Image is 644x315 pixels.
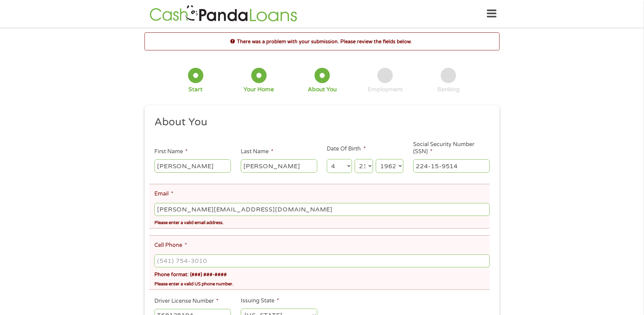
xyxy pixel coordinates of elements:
[241,159,317,172] input: Smith
[148,4,299,23] img: GetLoanNow Logo
[154,298,219,305] label: Driver License Number
[327,145,366,153] label: Date Of Birth
[413,159,490,172] input: 078-05-1120
[154,203,490,216] input: john@gmail.com
[154,278,490,287] div: Please enter a valid US phone number.
[154,190,173,198] label: Email
[154,217,490,226] div: Please enter a valid email address.
[437,86,460,93] div: Banking
[154,242,187,249] label: Cell Phone
[154,148,188,155] label: First Name
[413,141,490,155] label: Social Security Number (SSN)
[241,148,273,155] label: Last Name
[243,86,274,93] div: Your Home
[154,254,490,267] input: (541) 754-3010
[154,159,231,172] input: John
[368,86,403,93] div: Employment
[308,86,337,93] div: About You
[145,38,499,45] h2: There was a problem with your submission. Please review the fields below.
[154,269,490,279] div: Phone format: (###) ###-####
[188,86,203,93] div: Start
[241,297,279,304] label: Issuing State
[154,115,485,129] h2: About You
